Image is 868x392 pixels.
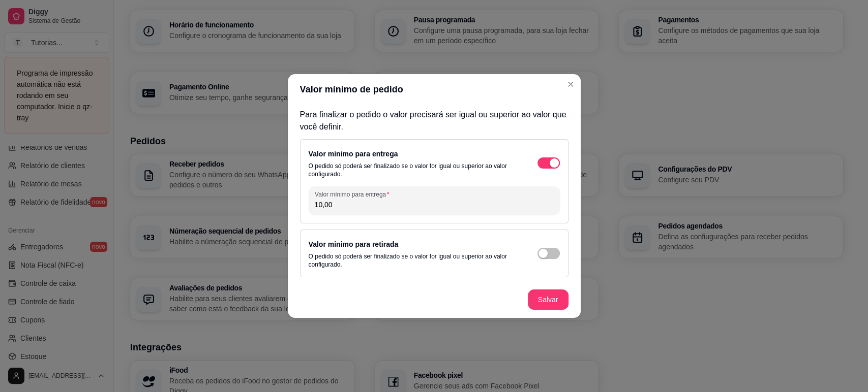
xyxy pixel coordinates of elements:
p: O pedido só poderá ser finalizado se o valor for igual ou superior ao valor configurado. [309,252,517,269]
p: Para finalizar o pedido o valor precisará ser igual ou superior ao valor que você definir. [300,109,568,133]
button: Close [562,76,579,92]
label: Valor mínimo para entrega [315,190,393,199]
label: Valor minimo para retirada [309,240,399,248]
button: Salvar [528,289,568,310]
label: Valor minimo para entrega [309,150,398,158]
input: Valor mínimo para entrega [315,200,554,210]
header: Valor mínimo de pedido [288,74,581,105]
p: O pedido só poderá ser finalizado se o valor for igual ou superior ao valor configurado. [309,162,517,178]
